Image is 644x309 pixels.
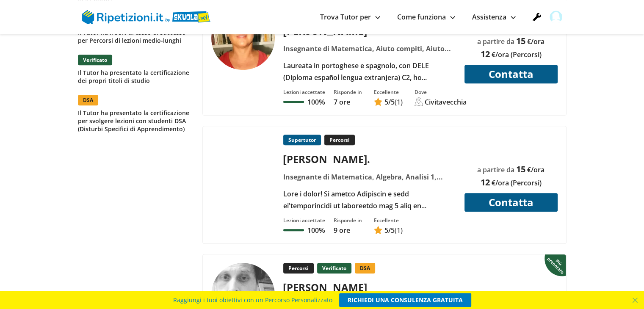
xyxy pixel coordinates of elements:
[317,263,351,273] p: Verificato
[307,226,325,235] p: 100%
[516,163,525,175] span: 15
[82,11,210,21] a: logo Skuola.net | Ripetizioni.it
[78,55,112,65] span: Verificato
[472,12,516,22] a: Assistenza
[492,50,542,59] span: €/ora (Percorsi)
[464,65,558,83] button: Contatta
[280,171,459,183] div: Insegnante di Matematica, Algebra, Analisi 1, Aritmetica, Fisica
[550,11,562,23] img: user avatar
[78,109,192,133] p: Il Tutor ha presentato la certificazione per svolgere lezioni con studenti DSA (Disturbi Specific...
[280,43,459,55] div: Insegnante di Matematica, Aiuto compiti, Aiuto esame di terza media, Aritmetica, Dele, Doposcuola...
[280,280,459,294] div: [PERSON_NAME]
[492,178,542,188] span: €/ora (Percorsi)
[283,217,325,224] div: Lezioni accettate
[283,263,314,273] p: Percorsi
[481,177,490,188] span: 12
[334,88,362,96] div: Risponde in
[425,97,467,107] div: Civitavecchia
[384,97,395,107] span: /5
[397,12,455,22] a: Come funziona
[477,165,514,174] span: a partire da
[283,135,321,145] p: Supertutor
[415,88,467,96] div: Dove
[374,226,403,235] a: 5/5(1)
[339,293,471,307] a: RICHIEDI UNA CONSULENZA GRATUITA
[334,97,362,107] p: 7 ore
[82,10,210,24] img: logo Skuola.net | Ripetizioni.it
[395,226,403,235] span: (1)
[78,28,192,44] p: Il Tutor ha il 96% di tasso di successo per Percorsi di lezioni medio-lunghi
[280,152,459,166] div: [PERSON_NAME].
[374,97,403,107] a: 5/5(1)
[527,37,544,46] span: €/ora
[355,263,375,273] p: DSA
[374,217,403,224] div: Eccellente
[395,97,403,107] span: (1)
[173,293,332,307] span: Raggiungi i tuoi obiettivi con un Percorso Personalizzato
[334,226,362,235] p: 9 ore
[384,226,395,235] span: /5
[280,60,459,83] div: Laureata in portoghese e spagnolo, con DELE (Diploma español lengua extranjera) C2, ho frequentat...
[481,48,490,60] span: 12
[280,188,459,212] div: Lore i dolor! Si ametco Adipiscin e sedd ei'temporincidi ut laboreetdo mag 5 aliq en adminimven q...
[334,217,362,224] div: Risponde in
[283,88,325,96] div: Lezioni accettate
[374,88,403,96] div: Eccellente
[211,135,275,198] img: tutor a Cardito - Emmanuela
[384,226,388,235] span: 5
[211,6,275,70] img: tutor a Civitavecchia - Chiara
[307,97,325,107] p: 100%
[544,254,568,276] img: Piu prenotato
[324,135,355,145] p: Percorsi
[384,97,388,107] span: 5
[78,69,192,85] p: Il Tutor ha presentato la certificazione dei propri titoli di studio
[78,95,98,105] span: DSA
[464,193,558,212] button: Contatta
[320,12,380,22] a: Trova Tutor per
[527,165,544,174] span: €/ora
[477,37,514,46] span: a partire da
[516,35,525,47] span: 15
